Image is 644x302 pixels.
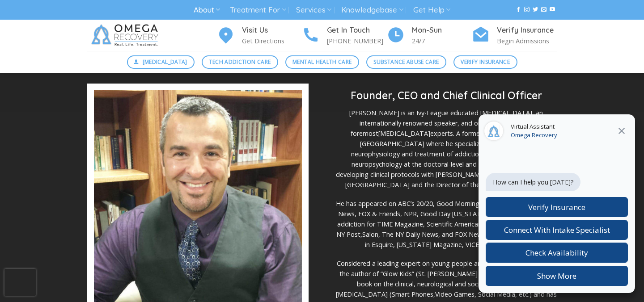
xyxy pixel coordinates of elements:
a: Verify Insurance [453,55,517,69]
a: Video Games [435,290,475,298]
a: Knowledgebase [341,2,403,18]
a: Follow on Instagram [524,7,530,13]
span: Substance Abuse Care [373,58,439,66]
p: 24/7 [412,36,472,46]
a: Visit Us Get Directions [217,25,302,46]
a: Send us an email [541,7,547,13]
a: [MEDICAL_DATA] [378,129,430,138]
h4: Visit Us [242,25,302,36]
h4: Get In Touch [327,25,387,36]
a: Services [296,2,331,18]
a: Substance Abuse Care [366,55,446,69]
a: Follow on Facebook [516,7,521,13]
p: He has appeared on ABC’s 20/20, Good Morning America, the CBS Evening News, FOX & Friends, NPR, G... [335,198,557,250]
h4: Verify Insurance [497,25,557,36]
h4: Mon-Sun [412,25,472,36]
a: Verify Insurance Begin Admissions [472,25,557,46]
a: Tech Addiction Care [202,55,278,69]
p: Get Directions [242,36,302,46]
h2: Founder, CEO and Chief Clinical Officer [335,89,557,102]
p: Begin Admissions [497,36,557,46]
a: Mental Health Care [285,55,359,69]
a: Follow on YouTube [550,7,555,13]
span: Tech Addiction Care [209,58,271,66]
span: [MEDICAL_DATA] [143,58,187,66]
p: [PERSON_NAME] is an Ivy-League educated [MEDICAL_DATA], an internationally renowned speaker, and ... [335,108,557,190]
p: [PHONE_NUMBER] [327,36,387,46]
a: Follow on Twitter [533,7,538,13]
span: Mental Health Care [292,58,352,66]
a: Get Help [413,2,450,18]
a: About [194,2,220,18]
span: Verify Insurance [461,58,510,66]
a: Treatment For [230,2,286,18]
a: Get In Touch [PHONE_NUMBER] [302,25,387,46]
a: [MEDICAL_DATA] [127,55,195,69]
img: Omega Recovery [87,20,165,51]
